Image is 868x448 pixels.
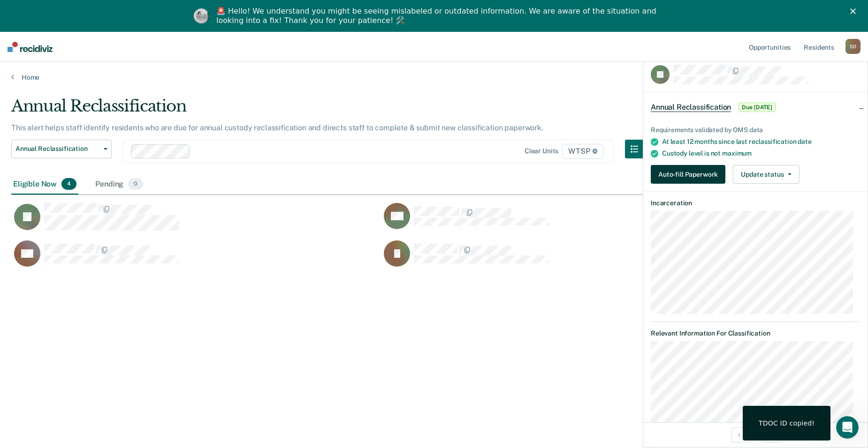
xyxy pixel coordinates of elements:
div: Annual ReclassificationDue [DATE] [643,92,868,122]
div: Requirements validated by OMS data [651,126,860,134]
div: Clear units [525,147,559,155]
a: Residents [802,32,836,62]
span: WTSP [562,144,603,159]
span: 0 [128,178,143,190]
dt: Incarceration [651,199,860,207]
div: TDOC ID copied! [759,419,815,427]
span: Due [DATE] [739,103,776,112]
div: Pending [93,174,145,195]
a: Home [11,73,857,82]
button: Update status [733,165,799,184]
button: Auto-fill Paperwork [651,165,725,184]
div: S D [845,39,860,54]
div: Annual Reclassification [11,97,662,123]
button: Previous Opportunity [731,427,746,442]
a: Navigate to form link [651,165,729,184]
p: This alert helps staff identify residents who are due for annual custody reclassification and dir... [11,123,543,132]
span: Annual Reclassification [15,145,100,153]
div: 🚨 Hello! We understand you might be seeing mislabeled or outdated information. We are aware of th... [216,7,659,25]
img: Recidiviz [8,42,53,52]
div: CaseloadOpportunityCell-00529263 [11,202,381,240]
span: Annual Reclassification [651,103,731,112]
dt: Relevant Information For Classification [651,329,860,337]
div: 1 / 4 [643,422,868,447]
div: Close [850,8,860,14]
span: 4 [61,178,76,190]
span: maximum [722,149,752,157]
div: Eligible Now [11,174,78,195]
iframe: Intercom live chat [836,416,859,439]
div: CaseloadOpportunityCell-00571874 [381,240,751,277]
div: At least 12 months since last reclassification [662,138,860,146]
div: Custody level is not [662,149,860,157]
img: Profile image for Kim [194,8,209,23]
div: CaseloadOpportunityCell-00294277 [11,240,381,277]
a: Opportunities [747,32,792,62]
span: date [798,138,811,145]
div: CaseloadOpportunityCell-00631441 [381,202,751,240]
